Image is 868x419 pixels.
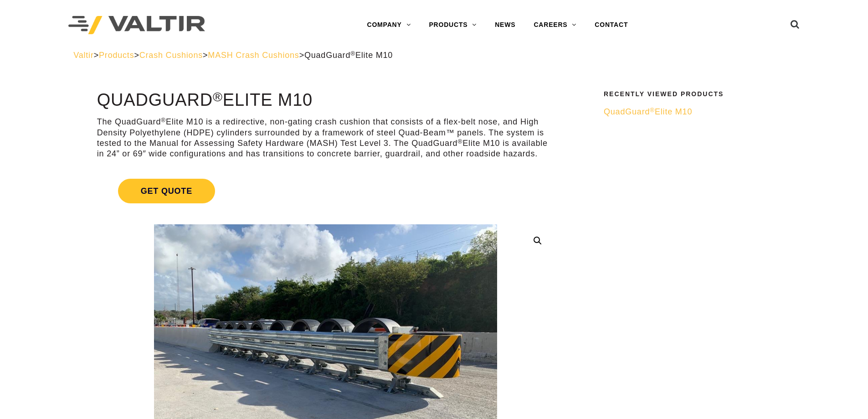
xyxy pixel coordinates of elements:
sup: ® [457,138,462,145]
a: COMPANY [358,16,420,34]
a: PRODUCTS [420,16,486,34]
span: QuadGuard Elite M10 [304,51,393,60]
a: CAREERS [524,16,586,34]
a: Products [99,51,134,60]
div: > > > > [73,50,795,61]
span: Get Quote [118,179,215,203]
a: CONTACT [586,16,637,34]
a: Get Quote [97,168,554,214]
h2: Recently Viewed Products [604,91,789,98]
img: Valtir [68,16,205,35]
sup: ® [650,107,655,114]
a: NEWS [486,16,524,34]
sup: ® [213,89,223,104]
sup: ® [350,50,355,57]
a: QuadGuard®Elite M10 [604,107,789,117]
span: QuadGuard Elite M10 [604,107,692,116]
p: The QuadGuard Elite M10 is a redirective, non-gating crash cushion that consists of a flex-belt n... [97,117,554,160]
h1: QuadGuard Elite M10 [97,91,554,110]
a: Valtir [73,51,93,60]
a: MASH Crash Cushions [208,51,299,60]
a: Crash Cushions [139,51,203,60]
sup: ® [161,117,166,124]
